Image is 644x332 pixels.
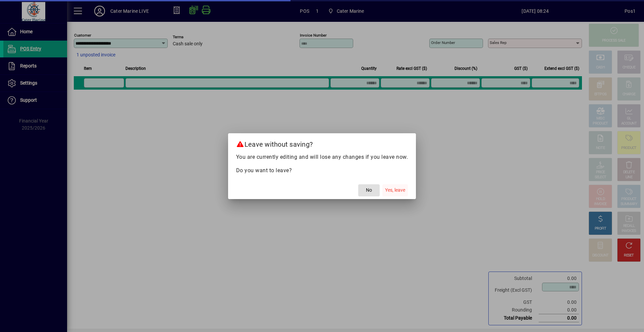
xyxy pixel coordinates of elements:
h2: Leave without saving? [228,133,416,153]
button: Yes, leave [382,184,408,196]
p: Do you want to leave? [236,167,408,175]
span: Yes, leave [385,187,405,194]
button: No [358,184,380,196]
p: You are currently editing and will lose any changes if you leave now. [236,153,408,161]
span: No [366,187,372,194]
